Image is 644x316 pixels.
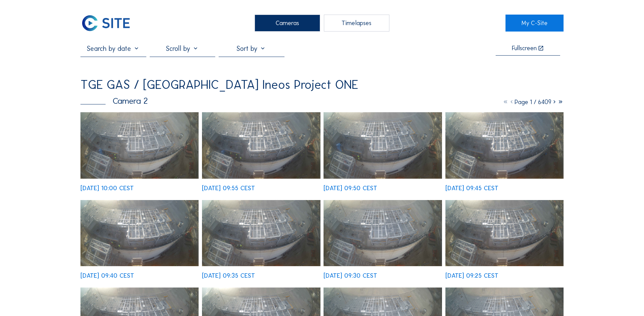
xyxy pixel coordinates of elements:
div: Timelapses [324,15,389,32]
img: image_53433399 [445,112,564,179]
img: image_53433225 [80,200,199,266]
span: Page 1 / 6409 [515,98,551,106]
div: [DATE] 09:40 CEST [80,273,134,279]
div: [DATE] 09:30 CEST [324,273,377,279]
img: C-SITE Logo [80,15,131,32]
img: image_53432786 [445,200,564,266]
img: image_53433052 [202,200,320,266]
div: TGE GAS / [GEOGRAPHIC_DATA] Ineos Project ONE [80,79,358,91]
div: Camera 2 [80,97,148,105]
div: [DATE] 09:50 CEST [324,185,377,191]
div: [DATE] 09:45 CEST [445,185,498,191]
img: image_53433739 [80,112,199,179]
div: Fullscreen [512,45,537,52]
div: [DATE] 09:35 CEST [202,273,255,279]
input: Search by date 󰅀 [80,44,146,53]
div: [DATE] 09:55 CEST [202,185,255,191]
a: C-SITE Logo [80,15,139,32]
div: [DATE] 09:25 CEST [445,273,498,279]
img: image_53433469 [324,112,442,179]
img: image_53433645 [202,112,320,179]
a: My C-Site [505,15,564,32]
div: [DATE] 10:00 CEST [80,185,134,191]
div: Cameras [255,15,320,32]
img: image_53432989 [324,200,442,266]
